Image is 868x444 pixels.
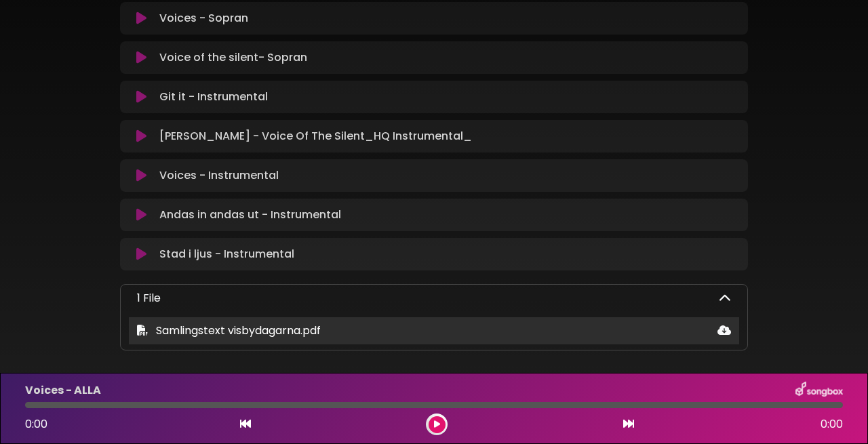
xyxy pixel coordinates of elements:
span: Samlingstext visbydagarna.pdf [156,323,321,338]
p: Git it - Instrumental [159,89,268,105]
p: [PERSON_NAME] - Voice Of The Silent_HQ Instrumental_ [159,128,472,144]
p: Voices - Instrumental [159,167,279,184]
p: Stad i ljus - Instrumental [159,246,294,262]
p: Andas in andas ut - Instrumental [159,207,341,223]
p: Voices - Sopran [159,10,248,26]
p: Voice of the silent- Sopran [159,49,307,66]
img: songbox-logo-white.png [795,382,843,399]
p: 1 File [137,290,161,306]
p: Voices - ALLA [25,382,101,399]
